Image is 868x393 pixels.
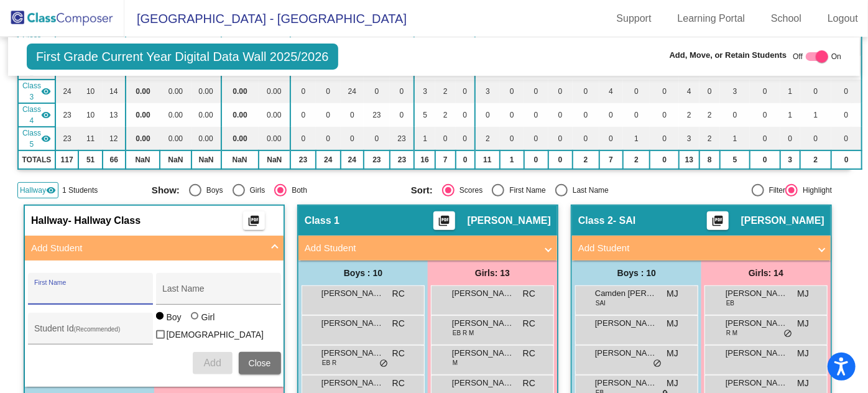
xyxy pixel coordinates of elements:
span: [PERSON_NAME] [321,377,384,389]
span: [PERSON_NAME] [595,377,657,389]
td: 0 [316,127,341,150]
td: 0 [699,80,721,103]
div: Girl [201,311,215,323]
span: [PERSON_NAME] [321,287,384,300]
td: 13 [679,150,699,169]
td: 0 [524,80,548,103]
td: 66 [103,150,126,169]
td: 3 [414,80,435,103]
input: Student Id [34,328,146,338]
td: 0 [800,80,831,103]
span: [DEMOGRAPHIC_DATA] [167,327,264,342]
span: Sort: [411,185,433,196]
td: 0 [390,80,415,103]
td: 0 [316,103,341,127]
span: MJ [667,287,678,300]
td: 0 [316,80,341,103]
span: [PERSON_NAME] [452,317,514,330]
td: NaN [126,150,160,169]
span: [PERSON_NAME] [726,317,788,330]
td: 1 [500,150,524,169]
td: 23 [364,150,390,169]
a: Logout [818,9,868,29]
span: M [453,358,458,368]
td: 0.00 [221,80,259,103]
td: 0 [500,103,524,127]
td: 0 [435,127,456,150]
span: MJ [797,317,809,330]
td: 0.00 [259,103,290,127]
td: 0 [524,127,548,150]
mat-icon: picture_as_pdf [436,215,451,232]
td: 0.00 [160,80,191,103]
td: 0 [750,150,780,169]
td: 1 [800,103,831,127]
span: Hallway [20,185,46,196]
td: 117 [55,150,78,169]
td: 0 [831,80,862,103]
span: [PERSON_NAME] [726,347,788,359]
td: 0.00 [160,103,191,127]
td: 3 [679,127,699,150]
td: 0.00 [259,127,290,150]
span: Camden [PERSON_NAME] [595,287,657,300]
td: 7 [599,150,623,169]
span: Class 2 [578,215,613,227]
td: 0 [780,127,800,150]
td: 2 [679,103,699,127]
td: 1 [780,80,800,103]
a: Learning Portal [668,9,755,29]
td: 0 [456,150,476,169]
span: [PERSON_NAME] [452,347,514,359]
td: 3 [475,80,500,103]
td: 23 [55,127,78,150]
div: Both [287,185,307,196]
span: MJ [797,347,809,360]
span: do_not_disturb_alt [653,359,662,369]
span: RC [523,287,535,300]
td: 0 [364,80,390,103]
td: 0.00 [192,127,221,150]
td: 2 [435,80,456,103]
td: 0 [341,103,364,127]
td: 5 [720,150,750,169]
td: TOTALS [18,150,55,169]
td: 23 [390,150,415,169]
span: Class 5 [22,127,41,150]
span: [PERSON_NAME] [PERSON_NAME] [452,377,514,389]
span: MJ [667,377,678,390]
td: 0.00 [126,103,160,127]
span: EB R [322,358,336,368]
mat-icon: picture_as_pdf [247,215,262,232]
td: 1 [414,127,435,150]
td: 2 [623,150,650,169]
a: School [761,9,811,29]
td: 1 [623,127,650,150]
td: NaN [192,150,221,169]
td: 0 [390,103,415,127]
td: 0 [650,103,679,127]
td: 0 [290,103,316,127]
mat-expansion-panel-header: Add Student [298,236,557,261]
span: RC [392,317,405,330]
span: Show: [152,185,180,196]
input: Last Name [162,289,274,298]
td: 0 [456,127,476,150]
span: Hallway [31,215,68,227]
td: 2 [699,103,721,127]
td: 0 [524,103,548,127]
mat-icon: visibility [41,134,51,144]
button: Add [193,352,233,374]
span: MJ [667,347,678,360]
span: Class 4 [22,104,41,126]
span: 1 Students [62,185,98,196]
button: Print Students Details [243,211,265,230]
div: Boy [166,311,182,323]
td: 11 [475,150,500,169]
td: 0 [650,150,679,169]
mat-icon: picture_as_pdf [710,215,725,232]
div: Boys : 10 [572,261,701,285]
div: Girls: 13 [428,261,557,285]
td: 4 [679,80,699,103]
span: [PERSON_NAME] [726,377,788,389]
